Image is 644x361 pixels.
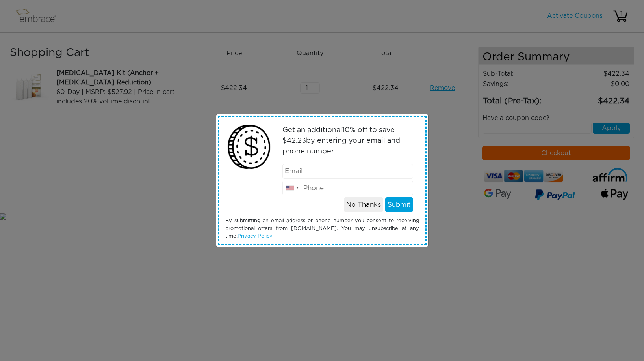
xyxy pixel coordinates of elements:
[282,125,413,157] p: Get an additional % off to save $ by entering your email and phone number.
[283,181,301,195] div: United States: +1
[223,121,275,173] img: money2.png
[238,234,273,239] a: Privacy Policy
[385,197,413,212] button: Submit
[282,181,413,196] input: Phone
[287,137,306,144] span: 42.23
[282,164,413,179] input: Email
[219,217,425,240] div: By submitting an email address or phone number you consent to receiving promotional offers from [...
[342,127,350,134] span: 10
[344,197,383,212] button: No Thanks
